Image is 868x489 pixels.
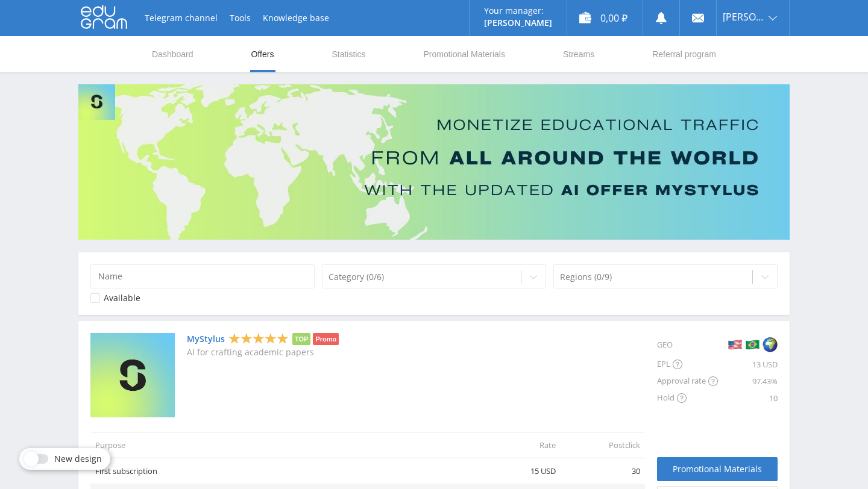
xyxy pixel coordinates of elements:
[718,356,778,373] div: 13 USD
[476,458,561,484] td: 15 USD
[657,356,718,373] div: EPL
[723,12,765,22] span: [PERSON_NAME]
[423,36,506,72] a: Promotional Materials
[657,333,718,356] div: GEO
[562,36,596,72] a: Streams
[228,332,289,345] div: 5 Stars
[657,390,718,406] div: Hold
[657,373,718,390] div: Approval rate
[718,373,778,390] div: 97.43%
[187,347,339,357] p: AI for crafting academic papers
[292,333,310,345] li: TOP
[151,36,195,72] a: Dashboard
[90,264,315,288] input: Name
[561,458,645,484] td: 30
[718,390,778,406] div: 10
[90,432,476,458] td: Purpose
[651,36,717,72] a: Referral program
[54,454,102,464] span: New design
[78,84,790,240] img: Banner
[313,333,339,345] li: Promo
[90,458,476,484] td: First subscription
[657,457,778,481] a: Promotional Materials
[330,36,366,72] a: Statistics
[250,36,275,72] a: Offers
[484,6,552,16] p: Your manager:
[484,18,552,28] p: [PERSON_NAME]
[90,333,175,417] img: MyStylus
[104,293,140,303] div: Available
[561,432,645,458] td: Postclick
[187,334,225,344] a: MyStylus
[673,464,762,474] span: Promotional Materials
[476,432,561,458] td: Rate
